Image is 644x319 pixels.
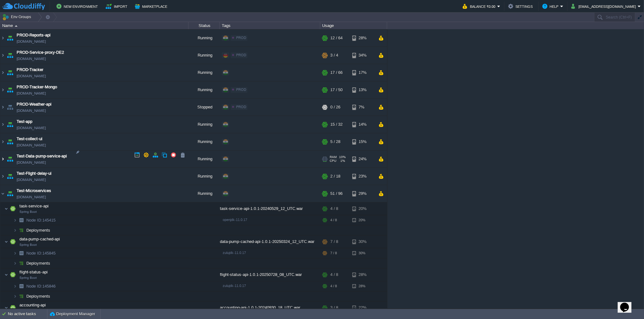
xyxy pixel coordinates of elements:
[13,248,17,258] img: AMDAwAAAACH5BAEAAAAALAAAAAABAAEAAAICRAEAOw==
[330,281,337,291] div: 4 / 8
[352,47,373,64] div: 34%
[26,217,56,223] a: Node ID:145415
[352,202,373,215] div: 20%
[352,64,373,81] div: 17%
[17,49,64,56] a: PROD-Service-proxy-DE2
[17,248,26,258] img: AMDAwAAAACH5BAEAAAAALAAAAAABAAEAAAICRAEAOw==
[17,67,43,73] a: PROD-Tracker
[17,118,32,125] a: Test-app
[6,133,14,150] img: AMDAwAAAACH5BAEAAAAALAAAAAABAAEAAAICRAEAOw==
[4,202,8,215] img: AMDAwAAAACH5BAEAAAAALAAAAAABAAEAAAICRAEAOw==
[19,210,37,214] span: Spring Boot
[352,133,373,150] div: 15%
[330,133,340,150] div: 5 / 28
[17,101,51,107] a: PROD-Weather-api
[352,215,373,225] div: 20%
[189,116,220,133] div: Running
[17,107,46,114] a: [DOMAIN_NAME]
[17,56,46,62] a: [DOMAIN_NAME]
[0,133,5,150] img: AMDAwAAAACH5BAEAAAAALAAAAAABAAEAAAICRAEAOw==
[6,168,14,185] img: AMDAwAAAACH5BAEAAAAALAAAAAABAAEAAAICRAEAOw==
[0,30,5,47] img: AMDAwAAAACH5BAEAAAAALAAAAAABAAEAAAICRAEAOw==
[6,185,14,202] img: AMDAwAAAACH5BAEAAAAALAAAAAABAAEAAAICRAEAOw==
[339,155,346,159] span: 10%
[220,301,320,314] div: accounting-api-1.0.1-20240930_18_UTC.war
[8,268,17,281] img: AMDAwAAAACH5BAEAAAAALAAAAAABAAEAAAICRAEAOw==
[352,235,373,248] div: 30%
[19,203,50,209] span: task-service-api
[352,99,373,116] div: 7%
[2,13,33,21] button: Env Groups
[17,281,26,291] img: AMDAwAAAACH5BAEAAAAALAAAAAABAAEAAAICRAEAOw==
[17,38,46,45] span: [DOMAIN_NAME]
[220,22,320,29] div: Tags
[330,248,337,258] div: 7 / 8
[330,155,337,159] span: RAM
[13,258,17,268] img: AMDAwAAAACH5BAEAAAAALAAAAAABAAEAAAICRAEAOw==
[352,30,373,47] div: 28%
[8,301,17,314] img: AMDAwAAAACH5BAEAAAAALAAAAAABAAEAAAICRAEAOw==
[352,151,373,168] div: 24%
[189,151,220,168] div: Running
[236,53,246,57] span: PROD
[26,261,51,266] span: Deployments
[0,116,5,133] img: AMDAwAAAACH5BAEAAAAALAAAAAABAAEAAAICRAEAOw==
[19,276,37,280] span: Spring Boot
[330,185,343,202] div: 51 / 96
[330,116,343,133] div: 15 / 32
[330,30,343,47] div: 12 / 64
[13,215,17,225] img: AMDAwAAAACH5BAEAAAAALAAAAAABAAEAAAICRAEAOw==
[4,235,8,248] img: AMDAwAAAACH5BAEAAAAALAAAAAABAAEAAAICRAEAOw==
[223,251,246,255] span: zulujdk-11.0.17
[17,188,51,194] span: Test-Microservices
[135,3,169,10] button: Marketplace
[189,133,220,150] div: Running
[17,291,26,301] img: AMDAwAAAACH5BAEAAAAALAAAAAABAAEAAAICRAEAOw==
[17,215,26,225] img: AMDAwAAAACH5BAEAAAAALAAAAAABAAEAAAICRAEAOw==
[330,64,343,81] div: 17 / 66
[189,168,220,185] div: Running
[19,270,49,274] a: flight-status-apiSpring Boot
[352,81,373,98] div: 13%
[17,125,46,131] a: [DOMAIN_NAME]
[236,88,246,91] span: PROD
[0,168,5,185] img: AMDAwAAAACH5BAEAAAAALAAAAAABAAEAAAICRAEAOw==
[352,116,373,133] div: 14%
[542,3,560,10] button: Help
[17,136,42,142] a: Test-collect-ui
[352,185,373,202] div: 29%
[17,153,67,159] span: Test-Data-pump-service-api
[0,81,5,98] img: AMDAwAAAACH5BAEAAAAALAAAAAABAAEAAAICRAEAOw==
[189,47,220,64] div: Running
[0,185,5,202] img: AMDAwAAAACH5BAEAAAAALAAAAAABAAEAAAICRAEAOw==
[17,225,26,235] img: AMDAwAAAACH5BAEAAAAALAAAAAABAAEAAAICRAEAOw==
[8,202,17,215] img: AMDAwAAAACH5BAEAAAAALAAAAAABAAEAAAICRAEAOw==
[236,36,246,40] span: PROD
[4,268,8,281] img: AMDAwAAAACH5BAEAAAAALAAAAAABAAEAAAICRAEAOw==
[352,248,373,258] div: 30%
[6,30,14,47] img: AMDAwAAAACH5BAEAAAAALAAAAAABAAEAAAICRAEAOw==
[189,99,220,116] div: Stopped
[1,22,188,29] div: Name
[352,281,373,291] div: 28%
[17,73,46,79] a: [DOMAIN_NAME]
[0,99,5,116] img: AMDAwAAAACH5BAEAAAAALAAAAAABAAEAAAICRAEAOw==
[13,291,17,301] img: AMDAwAAAACH5BAEAAAAALAAAAAABAAEAAAICRAEAOw==
[508,3,535,10] button: Settings
[26,228,51,233] a: Deployments
[26,217,56,223] span: 145415
[26,283,56,289] a: Node ID:145846
[6,151,14,168] img: AMDAwAAAACH5BAEAAAAALAAAAAABAAEAAAICRAEAOw==
[6,64,14,81] img: AMDAwAAAACH5BAEAAAAALAAAAAABAAEAAAICRAEAOw==
[6,99,14,116] img: AMDAwAAAACH5BAEAAAAALAAAAAABAAEAAAICRAEAOw==
[220,235,320,248] div: data-pump-cached-api-1.0.1-20250324_12_UTC.war
[106,3,129,10] button: Import
[17,258,26,268] img: AMDAwAAAACH5BAEAAAAALAAAAAABAAEAAAICRAEAOw==
[330,47,338,64] div: 3 / 4
[6,81,14,98] img: AMDAwAAAACH5BAEAAAAALAAAAAABAAEAAAICRAEAOw==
